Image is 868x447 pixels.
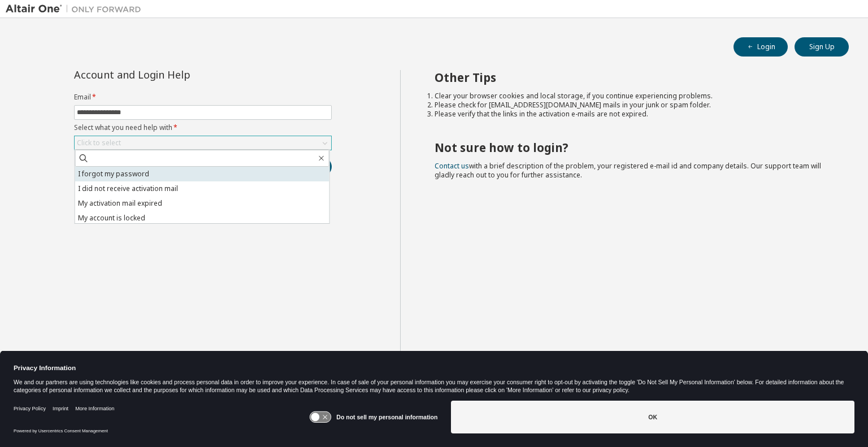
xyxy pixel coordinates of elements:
[74,93,332,102] label: Email
[435,101,829,110] li: Please check for [EMAIL_ADDRESS][DOMAIN_NAME] mails in your junk or spam folder.
[435,92,829,101] li: Clear your browser cookies and local storage, if you continue experiencing problems.
[435,161,469,171] a: Contact us
[74,70,280,79] div: Account and Login Help
[435,110,829,119] li: Please verify that the links in the activation e-mails are not expired.
[435,70,829,85] h2: Other Tips
[6,3,147,15] img: Altair One
[77,138,121,147] div: Click to select
[75,136,331,150] div: Click to select
[795,37,849,57] button: Sign Up
[75,167,329,181] li: I forgot my password
[734,37,788,57] button: Login
[435,140,829,155] h2: Not sure how to login?
[74,123,332,132] label: Select what you need help with
[435,161,821,180] span: with a brief description of the problem, your registered e-mail id and company details. Our suppo...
